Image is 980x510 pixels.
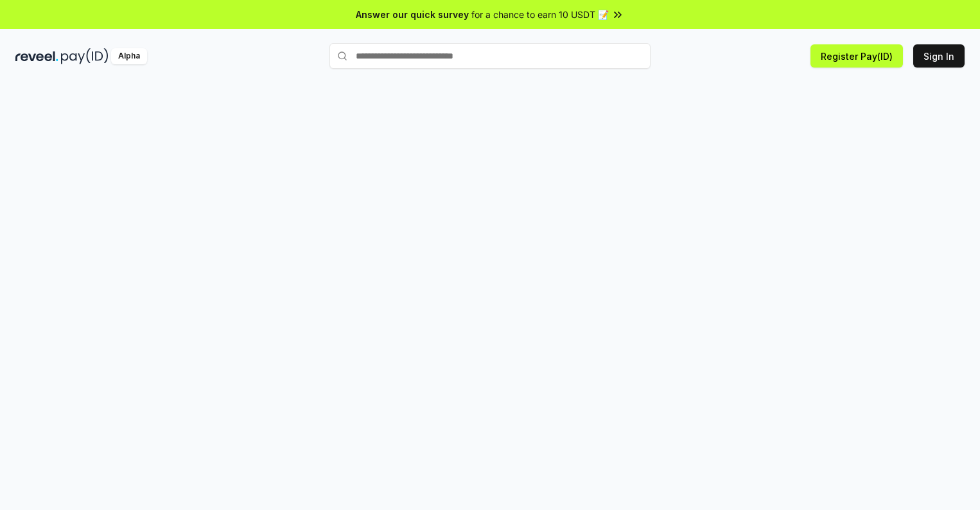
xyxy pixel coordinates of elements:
[471,8,609,21] span: for a chance to earn 10 USDT 📝
[61,48,109,64] img: pay_id
[111,48,147,64] div: Alpha
[913,44,965,68] button: Sign In
[15,48,58,64] img: reveel_dark
[356,8,469,21] span: Answer our quick survey
[810,44,903,68] button: Register Pay(ID)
